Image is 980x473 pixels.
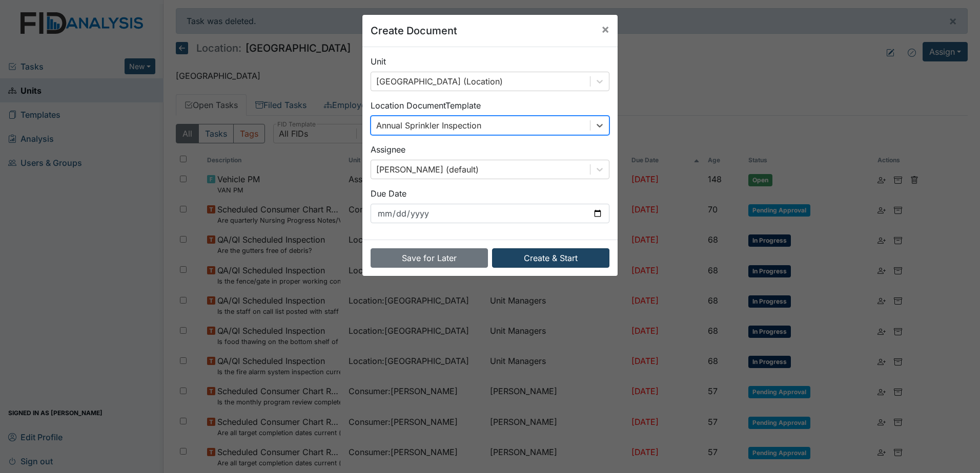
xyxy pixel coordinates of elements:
div: [PERSON_NAME] (default) [376,163,479,176]
h5: Create Document [371,23,457,38]
button: Save for Later [371,248,488,268]
span: × [601,21,609,36]
button: Close [593,15,618,44]
div: [GEOGRAPHIC_DATA] (Location) [376,75,503,88]
button: Create & Start [492,248,609,268]
label: Unit [371,55,386,68]
div: Annual Sprinkler Inspection [376,119,481,132]
label: Due Date [371,187,406,200]
label: Assignee [371,143,405,156]
label: Location Document Template [371,99,481,112]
